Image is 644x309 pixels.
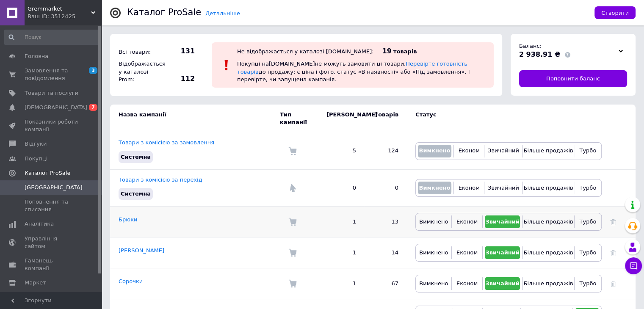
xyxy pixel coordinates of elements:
td: 13 [365,207,407,237]
a: Видалити [610,218,616,225]
button: Турбо [577,246,599,259]
span: Поповнення та списання [25,198,78,213]
span: Gremmarket [28,5,91,13]
span: Звичайний [485,218,520,225]
span: Більше продажів [523,249,573,256]
img: :exclamation: [220,59,233,72]
span: Більше продажів [523,218,573,225]
button: Більше продажів [525,215,572,228]
div: Каталог ProSale [127,8,201,17]
button: Чат з покупцем [625,257,642,274]
img: Комісія за перехід [288,184,297,192]
img: Комісія за замовлення [288,218,297,226]
span: [DEMOGRAPHIC_DATA] [25,104,87,111]
span: Економ [459,147,480,154]
span: Турбо [579,280,596,287]
span: Головна [25,52,48,60]
div: Всі товари: [116,46,163,58]
span: Маркет [25,279,46,287]
span: Системна [121,190,151,197]
div: Ваш ID: 3512425 [28,13,102,20]
div: Не відображається у каталозі [DOMAIN_NAME]: [237,48,374,55]
button: Більше продажів [525,182,572,194]
td: 1 [318,268,365,299]
td: 14 [365,237,407,268]
td: [PERSON_NAME] [318,105,365,132]
span: Гаманець компанії [25,257,78,272]
a: Видалити [610,249,616,256]
img: Комісія за замовлення [288,147,297,155]
a: [PERSON_NAME] [119,247,164,254]
a: Брюки [119,216,137,223]
button: Економ [456,145,482,157]
span: Звичайний [488,147,519,154]
a: Товари з комісією за замовлення [119,139,214,146]
td: Статус [407,105,602,132]
td: 124 [365,132,407,169]
button: Звичайний [485,246,520,259]
span: Турбо [579,218,596,225]
span: Вимкнено [419,185,450,191]
span: Турбо [579,147,596,154]
a: Товари з комісією за перехід [119,177,202,183]
span: Вимкнено [419,147,450,154]
span: Баланс: [519,43,542,49]
a: Поповнити баланс [519,70,627,87]
button: Створити [594,6,636,19]
span: 2 938.91 ₴ [519,50,561,58]
span: 3 [89,67,97,74]
button: Економ [456,182,482,194]
button: Економ [454,246,480,259]
input: Пошук [4,30,100,45]
span: 131 [165,47,195,56]
span: Економ [459,185,480,191]
span: [GEOGRAPHIC_DATA] [25,184,83,191]
td: 5 [318,132,365,169]
button: Економ [454,215,480,228]
span: Більше продажів [523,147,573,154]
td: Тип кампанії [280,105,318,132]
button: Турбо [576,145,599,157]
button: Вимкнено [418,145,451,157]
td: Назва кампанії [110,105,280,132]
button: Звичайний [486,145,520,157]
a: Сорочки [119,278,143,284]
span: 112 [165,74,195,83]
span: Вимкнено [419,280,448,287]
button: Вимкнено [418,277,449,290]
a: Перевірте готовність товарів [237,61,467,74]
span: Вимкнено [419,249,448,256]
span: Покупці на [DOMAIN_NAME] не можуть замовити ці товари. до продажу: є ціна і фото, статус «В наявн... [237,61,470,82]
span: Турбо [579,185,596,191]
span: 7 [89,104,97,111]
a: Видалити [610,280,616,287]
img: Комісія за замовлення [288,248,297,257]
button: Турбо [576,182,599,194]
button: Турбо [577,215,599,228]
span: товарів [393,48,417,55]
img: Комісія за замовлення [288,279,297,288]
span: Економ [456,218,478,225]
td: Товарів [365,105,407,132]
span: Економ [456,280,478,287]
span: Покупці [25,155,47,163]
span: 19 [382,47,392,55]
span: Аналітика [25,220,54,228]
span: Звичайний [485,280,520,287]
span: Вимкнено [419,218,448,225]
button: Більше продажів [525,246,572,259]
span: Більше продажів [523,185,573,191]
span: Відгуки [25,140,47,148]
td: 1 [318,237,365,268]
button: Економ [454,277,480,290]
td: 0 [318,169,365,206]
span: Замовлення та повідомлення [25,67,78,82]
button: Більше продажів [525,277,572,290]
button: Звичайний [486,182,520,194]
span: Системна [121,154,151,160]
span: Показники роботи компанії [25,118,78,133]
span: Поповнити баланс [546,75,600,83]
button: Вимкнено [418,246,449,259]
span: Каталог ProSale [25,169,70,177]
span: Створити [601,10,629,16]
